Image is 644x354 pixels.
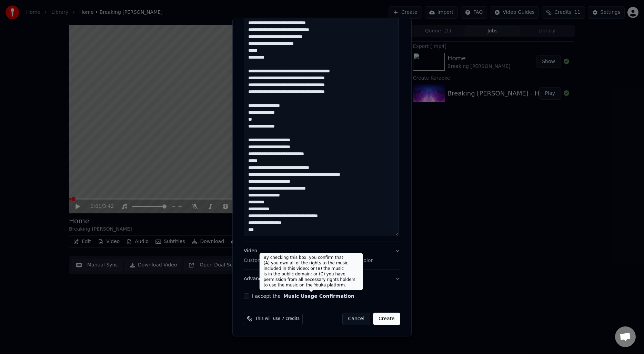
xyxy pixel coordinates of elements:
[283,294,354,299] button: I accept the
[244,242,400,270] button: VideoCustomize Karaoke Video: Use Image, Video, or Color
[342,313,370,325] button: Cancel
[244,270,400,288] button: Advanced
[260,253,363,290] div: By checking this box, you confirm that (A) you own all of the rights to the music included in thi...
[255,316,300,322] span: This will use 7 credits
[373,313,400,325] button: Create
[244,247,373,264] div: Video
[252,294,354,299] label: I accept the
[244,257,373,264] p: Customize Karaoke Video: Use Image, Video, or Color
